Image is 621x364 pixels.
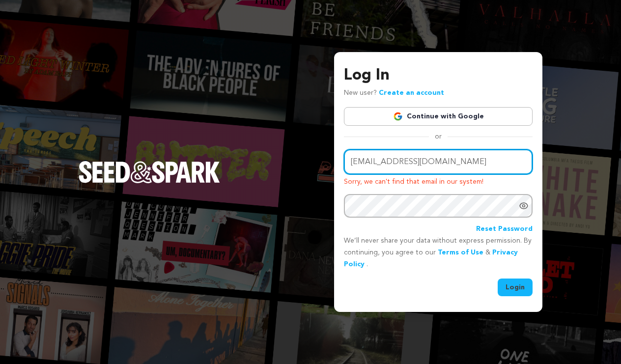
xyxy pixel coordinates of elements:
img: Seed&Spark Logo [79,161,220,183]
h3: Log In [344,64,533,87]
img: Google logo [393,112,403,121]
input: Email address [344,149,533,174]
a: Show password as plain text. Warning: this will display your password on the screen. [519,201,529,211]
a: Continue with Google [344,107,533,126]
a: Privacy Policy [344,249,518,268]
a: Create an account [379,89,444,96]
p: Sorry, we can't find that email in our system! [344,176,533,188]
a: Seed&Spark Homepage [79,161,220,202]
button: Login [498,279,533,296]
p: We’ll never share your data without express permission. By continuing, you agree to our & . [344,235,533,270]
a: Reset Password [476,224,533,235]
span: or [429,132,448,141]
a: Terms of Use [438,249,483,256]
p: New user? [344,87,444,99]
